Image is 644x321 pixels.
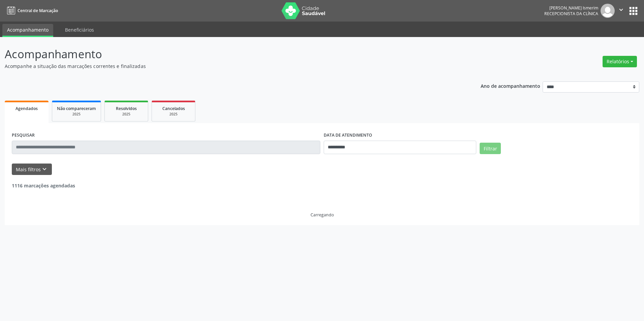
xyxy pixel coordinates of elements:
a: Acompanhamento [2,24,53,37]
i: keyboard_arrow_down [41,166,48,173]
button: Mais filtroskeyboard_arrow_down [12,164,52,175]
button: apps [627,5,639,17]
strong: 1116 marcações agendadas [12,182,75,189]
span: Central de Marcação [18,8,58,13]
span: Agendados [15,106,38,111]
div: [PERSON_NAME] Ismerim [544,5,598,11]
img: img [601,4,615,18]
p: Acompanhamento [5,46,449,63]
label: PESQUISAR [12,130,35,141]
i:  [617,6,625,13]
div: 2025 [109,112,143,117]
div: 2025 [157,112,190,117]
button: Filtrar [480,143,501,154]
div: Carregando [311,212,334,218]
button:  [615,4,627,18]
span: Não compareceram [57,106,96,111]
p: Ano de acompanhamento [481,81,540,90]
label: DATA DE ATENDIMENTO [324,130,372,141]
span: Cancelados [162,106,185,111]
a: Central de Marcação [5,5,58,16]
span: Resolvidos [116,106,137,111]
button: Relatórios [603,56,637,67]
span: Recepcionista da clínica [544,11,598,16]
a: Beneficiários [60,24,99,36]
div: 2025 [57,112,96,117]
p: Acompanhe a situação das marcações correntes e finalizadas [5,63,449,70]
